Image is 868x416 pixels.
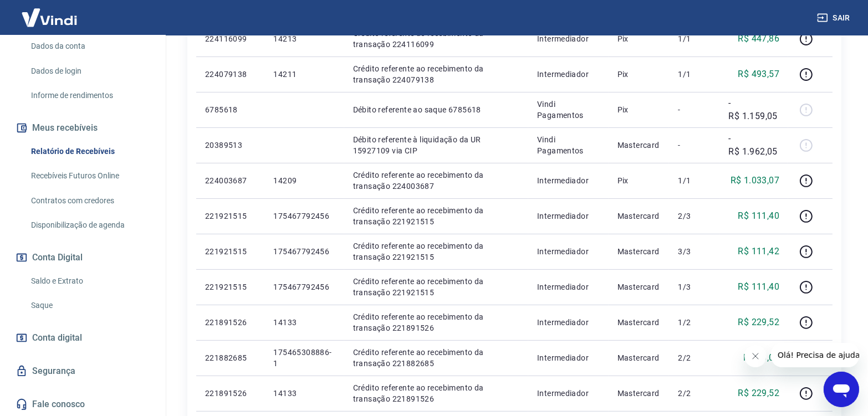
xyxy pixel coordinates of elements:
[27,84,152,107] a: Informe de rendimentos
[27,60,152,83] a: Dados de login
[13,245,152,270] button: Conta Digital
[738,387,780,400] p: R$ 229,52
[205,140,256,151] p: 20389513
[617,388,661,399] p: Mastercard
[205,210,256,222] p: 221921515
[353,205,519,227] p: Crédito referente ao recebimento da transação 221921515
[738,316,780,329] p: R$ 229,52
[353,63,519,85] p: Crédito referente ao recebimento da transação 224079138
[13,359,152,383] a: Segurança
[7,8,93,17] span: Olá! Precisa de ajuda?
[743,351,779,364] p: R$ 93,06
[353,170,519,192] p: Crédito referente ao recebimento da transação 224003687
[353,382,519,404] p: Crédito referente ao recebimento da transação 221891526
[273,33,335,44] p: 14213
[353,347,519,369] p: Crédito referente ao recebimento da transação 221882685
[617,140,661,151] p: Mastercard
[537,33,600,44] p: Intermediador
[617,281,661,292] p: Mastercard
[27,189,152,212] a: Contratos com credores
[537,175,600,186] p: Intermediador
[205,69,256,80] p: 224079138
[205,352,256,363] p: 221882685
[13,116,152,140] button: Meus recebíveis
[205,388,256,399] p: 221891526
[27,214,152,237] a: Disponibilização de agenda
[537,69,600,80] p: Intermediador
[738,68,780,81] p: R$ 493,57
[273,347,335,369] p: 175465308886-1
[738,32,780,45] p: R$ 447,86
[273,246,335,257] p: 175467792456
[617,69,661,80] p: Pix
[32,330,82,346] span: Conta digital
[678,175,711,186] p: 1/1
[617,317,661,328] p: Mastercard
[353,276,519,298] p: Crédito referente ao recebimento da transação 221921515
[537,134,600,156] p: Vindi Pagamentos
[353,28,519,50] p: Crédito referente ao recebimento da transação 224116099
[27,270,152,292] a: Saldo e Extrato
[678,352,711,363] p: 2/2
[678,281,711,292] p: 1/3
[678,246,711,257] p: 3/3
[13,1,85,34] img: Vindi
[205,246,256,257] p: 221921515
[729,132,780,158] p: -R$ 1.962,05
[273,175,335,186] p: 14209
[678,69,711,80] p: 1/1
[537,281,600,292] p: Intermediador
[27,140,152,163] a: Relatório de Recebíveis
[537,352,600,363] p: Intermediador
[205,317,256,328] p: 221891526
[273,388,335,399] p: 14133
[738,209,780,223] p: R$ 111,40
[815,8,855,28] button: Sair
[738,245,780,258] p: R$ 111,42
[537,317,600,328] p: Intermediador
[27,35,152,58] a: Dados da conta
[273,281,335,292] p: 175467792456
[617,210,661,222] p: Mastercard
[617,175,661,186] p: Pix
[617,33,661,44] p: Pix
[273,69,335,80] p: 14211
[678,388,711,399] p: 2/2
[205,175,256,186] p: 224003687
[824,372,859,407] iframe: Button to launch messaging window
[537,388,600,399] p: Intermediador
[617,246,661,257] p: Mastercard
[353,134,519,156] p: Débito referente à liquidação da UR 15927109 via CIP
[205,281,256,292] p: 221921515
[537,99,600,121] p: Vindi Pagamentos
[537,210,600,222] p: Intermediador
[27,165,152,187] a: Recebíveis Futuros Online
[205,104,256,115] p: 6785618
[729,96,780,123] p: -R$ 1.159,05
[731,174,779,187] p: R$ 1.033,07
[205,33,256,44] p: 224116099
[744,345,767,367] iframe: Close message
[353,311,519,333] p: Crédito referente ao recebimento da transação 221891526
[678,33,711,44] p: 1/1
[678,104,711,115] p: -
[617,104,661,115] p: Pix
[13,326,152,350] a: Conta digital
[353,240,519,263] p: Crédito referente ao recebimento da transação 221921515
[771,343,859,367] iframe: Message from company
[273,317,335,328] p: 14133
[738,280,780,294] p: R$ 111,40
[537,246,600,257] p: Intermediador
[678,140,711,151] p: -
[27,294,152,317] a: Saque
[617,352,661,363] p: Mastercard
[678,317,711,328] p: 1/2
[678,210,711,222] p: 2/3
[353,104,519,115] p: Débito referente ao saque 6785618
[273,210,335,222] p: 175467792456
